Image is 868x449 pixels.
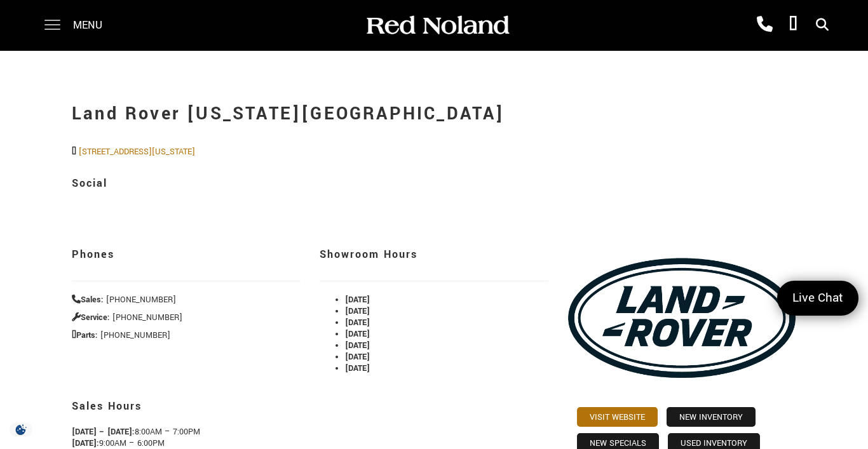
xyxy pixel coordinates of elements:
[106,294,176,305] span: [PHONE_NUMBER]
[345,317,370,328] strong: [DATE]
[345,363,370,374] strong: [DATE]
[72,438,99,449] strong: [DATE]:
[345,328,370,340] strong: [DATE]
[364,15,510,37] img: Red Noland Auto Group
[72,330,98,341] strong: Parts:
[320,241,548,268] h3: Showroom Hours
[100,330,170,341] span: [PHONE_NUMBER]
[72,393,548,420] h3: Sales Hours
[667,407,756,427] a: New Inventory
[72,294,104,305] strong: Sales:
[577,407,658,427] a: Visit Website
[72,241,301,268] h3: Phones
[6,423,36,436] img: Opt-Out Icon
[112,312,182,323] span: [PHONE_NUMBER]
[345,305,370,317] strong: [DATE]
[6,423,36,436] section: Click to Open Cookie Consent Modal
[345,340,370,351] strong: [DATE]
[345,294,370,305] strong: [DATE]
[79,146,195,157] a: [STREET_ADDRESS][US_STATE]
[72,170,796,197] h3: Social
[786,290,850,307] span: Live Chat
[72,312,110,323] strong: Service:
[777,281,858,316] a: Live Chat
[72,89,796,140] h1: Land Rover [US_STATE][GEOGRAPHIC_DATA]
[345,351,370,363] strong: [DATE]
[567,229,796,407] img: Land Rover Colorado Springs
[72,426,135,438] strong: [DATE] – [DATE]:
